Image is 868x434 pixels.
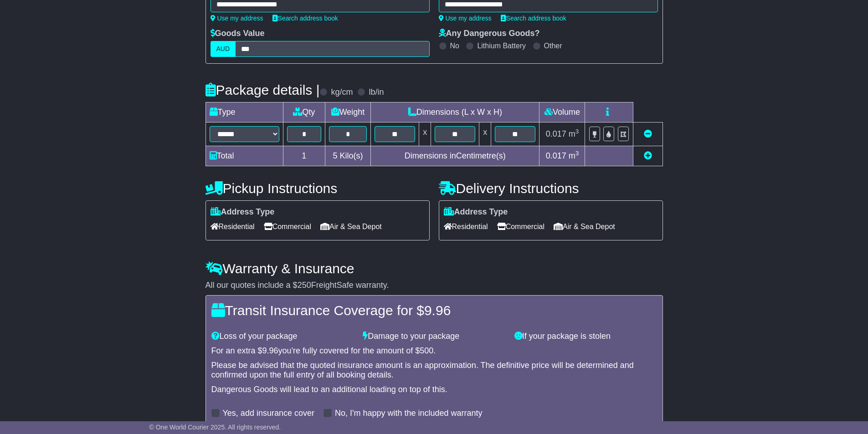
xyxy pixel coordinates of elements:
span: m [569,151,579,160]
span: 250 [298,281,311,290]
td: x [479,123,491,146]
div: For an extra $ you're fully covered for the amount of $ . [211,346,657,356]
h4: Pickup Instructions [205,181,430,196]
label: Any Dangerous Goods? [439,29,540,39]
div: Damage to your package [358,332,510,342]
span: 5 [333,151,338,160]
label: Goods Value [211,29,265,39]
span: Residential [444,220,488,234]
span: © One World Courier 2025. All rights reserved. [149,424,281,431]
a: Remove this item [644,129,652,138]
div: If your package is stolen [510,332,662,342]
td: x [419,123,431,146]
td: Qty [283,102,325,123]
a: Use my address [211,15,263,22]
td: Volume [539,102,585,123]
label: Yes, add insurance cover [223,408,314,419]
h4: Package details | [205,82,320,97]
sup: 3 [575,150,579,157]
td: 1 [283,146,325,166]
span: Air & Sea Depot [554,220,615,234]
span: 500 [420,346,433,355]
td: Total [205,146,283,166]
label: Address Type [211,207,275,217]
td: Type [205,102,283,123]
a: Use my address [439,15,492,22]
h4: Warranty & Insurance [205,261,663,276]
span: 9.96 [262,346,278,355]
label: Lithium Battery [477,41,526,50]
label: Address Type [444,207,508,217]
a: Add new item [644,151,652,160]
a: Search address book [272,15,338,22]
div: Loss of your package [207,332,359,342]
span: Residential [211,220,255,234]
td: Weight [325,102,370,123]
span: 9.96 [424,303,451,318]
td: Dimensions in Centimetre(s) [371,146,539,166]
h4: Delivery Instructions [439,181,663,196]
label: kg/cm [331,87,353,97]
span: m [569,129,579,138]
div: Dangerous Goods will lead to an additional loading on top of this. [211,385,657,395]
label: No, I'm happy with the included warranty [335,408,483,419]
label: lb/in [369,87,384,97]
span: 0.017 [546,151,566,160]
div: Please be advised that the quoted insurance amount is an approximation. The definitive price will... [211,361,657,380]
span: Air & Sea Depot [320,220,382,234]
div: All our quotes include a $ FreightSafe warranty. [205,281,663,291]
span: 0.017 [546,129,566,138]
label: AUD [211,41,236,57]
sup: 3 [575,128,579,135]
label: No [450,41,459,50]
a: Search address book [501,15,566,22]
span: Commercial [264,220,311,234]
td: Kilo(s) [325,146,370,166]
td: Dimensions (L x W x H) [371,102,539,123]
span: Commercial [497,220,544,234]
h4: Transit Insurance Coverage for $ [211,303,657,318]
label: Other [544,41,562,50]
